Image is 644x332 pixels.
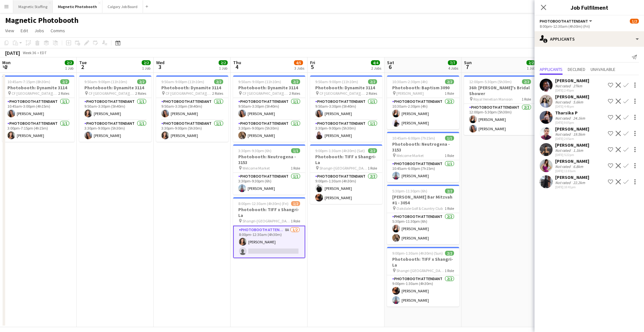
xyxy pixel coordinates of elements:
[34,28,44,34] span: Jobs
[392,251,443,256] span: 9:00pm-1:30am (4h30m) (Sun)
[238,79,281,84] span: 9:50am-9:00pm (11h10m)
[137,79,146,84] span: 2/2
[445,79,454,84] span: 2/2
[219,66,227,71] div: 1 Job
[387,194,459,206] h3: [PERSON_NAME] Bar Mitzvah #1 - 3054
[233,197,305,258] div: 8:00pm-12:30am (4h30m) (Fri)1/2Photobooth: TIFF x Shangri-La Shangri-[GEOGRAPHIC_DATA]1 RolePhoto...
[294,66,304,71] div: 3 Jobs
[371,66,381,71] div: 2 Jobs
[555,174,589,180] div: [PERSON_NAME]
[572,83,583,88] div: 27km
[5,50,20,56] div: [DATE]
[232,63,241,71] span: 4
[310,144,382,204] app-job-card: 9:00pm-1:30am (4h30m) (Sat)2/2Photobooth: TIFF x Shangri-La Shangri-[GEOGRAPHIC_DATA]1 RolePhotob...
[238,148,271,153] span: 3:30pm-9:30pm (6h)
[2,75,74,142] div: 10:45am-7:15pm (8h30m)2/2Photobooth: Dynamite 3114 CF [GEOGRAPHIC_DATA][PERSON_NAME]2 RolesPhotob...
[79,60,87,65] span: Tue
[396,268,445,273] span: Shangri-[GEOGRAPHIC_DATA]
[142,60,151,65] span: 2/2
[142,66,150,71] div: 1 Job
[79,75,151,142] div: 9:50am-9:00pm (11h10m)2/2Photobooth: Dynamite 3114 CF [GEOGRAPHIC_DATA][PERSON_NAME]2 RolesPhotob...
[238,201,289,206] span: 8:00pm-12:30am (4h30m) (Fri)
[555,104,589,109] div: [DATE] 4:48pm
[291,79,300,84] span: 2/2
[5,28,14,34] span: View
[89,91,135,96] span: CF [GEOGRAPHIC_DATA][PERSON_NAME]
[540,19,593,24] button: Photobooth Attendant
[368,148,377,153] span: 2/2
[387,75,459,129] div: 10:30am-2:30pm (4h)2/2Photobooth: Baptism 3090 [PERSON_NAME]1 RolePhotobooth Attendant2/210:30am-...
[555,153,589,157] div: [DATE] 5:22pm
[13,0,53,13] button: Magnetic Staffing
[572,100,584,104] div: 5.6km
[315,148,365,153] span: 9:00pm-1:30am (4h30m) (Sat)
[310,98,382,120] app-card-role: Photobooth Attendant1/19:50am-3:30pm (5h40m)[PERSON_NAME]
[12,91,58,96] span: CF [GEOGRAPHIC_DATA][PERSON_NAME]
[527,66,535,71] div: 1 Job
[233,207,305,218] h3: Photobooth: TIFF x Shangri-La
[2,120,74,142] app-card-role: Photobooth Attendant1/13:00pm-7:15pm (4h15m)[PERSON_NAME]
[445,91,454,96] span: 1 Role
[445,153,454,158] span: 1 Role
[310,173,382,204] app-card-role: Photobooth Attendant2/29:00pm-1:30am (4h30m)[PERSON_NAME][PERSON_NAME]
[396,206,443,211] span: Oakdale Golf & Country Club
[291,166,300,171] span: 1 Role
[368,166,377,171] span: 1 Role
[319,166,368,171] span: Shangri-[GEOGRAPHIC_DATA]
[555,164,572,169] div: Not rated
[242,166,270,171] span: Welcome Market
[572,164,584,169] div: 6.8km
[156,120,228,142] app-card-role: Photobooth Attendant1/13:30pm-9:00pm (5h30m)[PERSON_NAME]
[233,75,305,142] div: 9:50am-9:00pm (11h10m)2/2Photobooth: Dynamite 3114 CF [GEOGRAPHIC_DATA][PERSON_NAME]2 RolesPhotob...
[555,142,589,148] div: [PERSON_NAME]
[555,126,589,132] div: [PERSON_NAME]
[540,19,588,24] span: Photobooth Attendant
[387,247,459,307] div: 9:00pm-1:30am (4h30m) (Sun)2/2Photobooth: TIFF x Shangri-La Shangri-[GEOGRAPHIC_DATA]1 RolePhotob...
[2,85,74,91] h3: Photobooth: Dynamite 3114
[2,98,74,120] app-card-role: Photobooth Attendant1/110:45am-3:00pm (4h15m)[PERSON_NAME]
[526,60,535,65] span: 2/2
[233,173,305,195] app-card-role: Photobooth Attendant1/13:30pm-9:30pm (6h)[PERSON_NAME]
[555,78,589,83] div: [PERSON_NAME]
[464,104,536,135] app-card-role: Photobooth Attendant2/212:00pm-5:30pm (5h30m)[PERSON_NAME][PERSON_NAME]
[555,88,589,93] div: [DATE] 2:45pm
[233,120,305,142] app-card-role: Photobooth Attendant1/13:30pm-9:00pm (5h30m)[PERSON_NAME]
[310,75,382,142] app-job-card: 9:50am-9:00pm (11h10m)2/2Photobooth: Dynamite 3114 CF [GEOGRAPHIC_DATA][PERSON_NAME]2 RolesPhotob...
[7,79,50,84] span: 10:45am-7:15pm (8h30m)
[1,63,11,71] span: 1
[522,79,531,84] span: 2/2
[387,98,459,129] app-card-role: Photobooth Attendant2/210:30am-2:30pm (4h)[PERSON_NAME][PERSON_NAME]
[18,26,31,35] a: Edit
[572,116,586,121] div: 24.1km
[387,213,459,244] app-card-role: Photobooth Attendant2/25:30pm-11:30pm (6h)[PERSON_NAME][PERSON_NAME]
[315,79,358,84] span: 9:50am-9:00pm (11h10m)
[396,153,424,158] span: Welcome Market
[233,154,305,165] h3: Photobooth: Neutrogena - 3153
[219,60,228,65] span: 2/2
[291,148,300,153] span: 1/1
[445,251,454,256] span: 2/2
[21,50,37,55] span: Week 36
[60,79,69,84] span: 2/2
[156,60,165,65] span: Wed
[233,85,305,91] h3: Photobooth: Dynamite 3114
[289,91,300,96] span: 2 Roles
[212,91,223,96] span: 2 Roles
[291,201,300,206] span: 1/2
[135,91,146,96] span: 2 Roles
[555,148,572,153] div: Not rated
[156,75,228,142] app-job-card: 9:50am-9:00pm (11h10m)2/2Photobooth: Dynamite 3114 CF [GEOGRAPHIC_DATA][PERSON_NAME]2 RolesPhotob...
[79,85,151,91] h3: Photobooth: Dynamite 3114
[2,60,11,65] span: Mon
[535,3,644,12] h3: Job Fulfilment
[387,141,459,153] h3: Photobooth: Neutrogena - 3153
[555,137,589,141] div: [DATE] 2:05am
[294,60,303,65] span: 4/5
[555,110,586,116] div: Tharsika P
[387,185,459,244] app-job-card: 5:30pm-11:30pm (6h)2/2[PERSON_NAME] Bar Mitzvah #1 - 3054 Oakdale Golf & Country Club1 RolePhotob...
[242,219,291,223] span: Shangri-[GEOGRAPHIC_DATA]
[48,26,68,35] a: Comms
[233,98,305,120] app-card-role: Photobooth Attendant1/19:50am-3:30pm (5h40m)[PERSON_NAME]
